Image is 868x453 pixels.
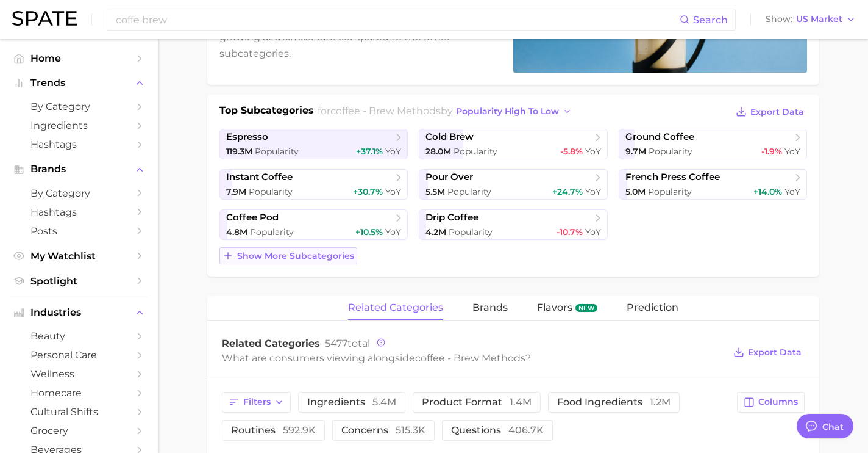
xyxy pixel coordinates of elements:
span: Popularity [649,146,692,157]
span: Ingredients [30,120,128,131]
span: +37.1% [356,146,383,157]
span: Popularity [648,186,692,197]
a: by Category [10,97,149,116]
span: Show [766,16,792,23]
a: Hashtags [10,135,149,154]
span: related categories [348,302,443,313]
span: 7.9m [226,186,246,197]
span: Popularity [249,186,293,197]
span: +14.0% [753,186,782,197]
input: Search here for a brand, industry, or ingredient [115,9,680,30]
span: Popularity [449,227,493,237]
a: drip coffee4.2m Popularity-10.7% YoY [419,209,607,240]
span: Prediction [627,302,678,313]
span: Posts [30,225,128,237]
span: My Watchlist [30,250,128,262]
span: 406.7k [508,424,544,436]
span: -5.8% [560,146,583,157]
span: instant coffee [226,172,293,183]
span: +30.7% [353,186,383,197]
span: YoY [385,146,401,157]
span: cold brew [425,131,474,143]
span: Popularity [255,146,299,157]
span: 1.4m [510,396,532,408]
span: questions [451,426,544,435]
span: brands [472,302,508,313]
span: ground coffee [625,131,694,143]
button: Export Data [730,344,805,361]
span: 28.0m [425,146,451,157]
span: Filters [243,397,271,407]
button: Filters [222,392,291,413]
a: pour over5.5m Popularity+24.7% YoY [419,169,607,200]
a: My Watchlist [10,247,149,266]
span: popularity high to low [456,106,559,117]
button: Export Data [733,103,807,120]
a: ground coffee9.7m Popularity-1.9% YoY [619,129,807,159]
span: 5.4m [372,396,396,408]
span: pour over [425,172,473,183]
span: Export Data [748,347,802,358]
span: concerns [341,426,425,435]
a: grocery [10,421,149,440]
div: What are consumers viewing alongside ? [222,350,724,366]
span: 9.7m [625,146,646,157]
span: wellness [30,368,128,380]
a: Spotlight [10,272,149,291]
a: Ingredients [10,116,149,135]
span: food ingredients [557,397,671,407]
span: Search [693,14,728,26]
span: by Category [30,187,128,199]
span: coffee pod [226,212,279,223]
a: Home [10,49,149,68]
span: +24.7% [552,186,583,197]
span: Home [30,53,128,64]
span: drip coffee [425,212,478,223]
a: coffee pod4.8m Popularity+10.5% YoY [219,209,408,240]
a: cold brew28.0m Popularity-5.8% YoY [419,129,607,159]
span: YoY [385,186,401,197]
span: YoY [784,146,800,157]
span: 515.3k [396,424,425,436]
h1: Top Subcategories [219,103,314,121]
span: grocery [30,425,128,437]
span: Popularity [250,227,294,237]
span: 119.3m [226,146,252,157]
a: Hashtags [10,203,149,222]
span: ingredients [307,397,396,407]
span: Spotlight [30,275,128,287]
button: Show more subcategories [219,247,357,264]
span: Hashtags [30,206,128,218]
span: homecare [30,387,128,399]
a: espresso119.3m Popularity+37.1% YoY [219,129,408,159]
a: french press coffee5.0m Popularity+14.0% YoY [619,169,807,200]
span: 5.5m [425,186,445,197]
span: Popularity [447,186,491,197]
span: coffee - brew methods [415,352,525,364]
span: 5.0m [625,186,646,197]
a: homecare [10,383,149,402]
img: SPATE [12,11,77,26]
button: ShowUS Market [763,12,859,27]
span: YoY [385,227,401,237]
span: YoY [585,146,601,157]
a: beauty [10,327,149,346]
span: total [325,338,370,349]
span: 4.2m [425,227,446,237]
a: cultural shifts [10,402,149,421]
span: Hashtags [30,139,128,150]
span: product format [422,397,532,407]
button: Columns [737,392,805,413]
span: 4.8m [226,227,247,237]
button: popularity high to low [453,103,575,120]
span: 5477 [325,338,347,349]
a: instant coffee7.9m Popularity+30.7% YoY [219,169,408,200]
span: french press coffee [625,172,720,183]
span: beauty [30,330,128,342]
span: routines [231,426,316,435]
span: YoY [585,227,601,237]
span: by Category [30,101,128,112]
span: coffee - brew methods [330,105,441,117]
span: Trends [30,78,128,89]
span: 1.2m [650,396,671,408]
